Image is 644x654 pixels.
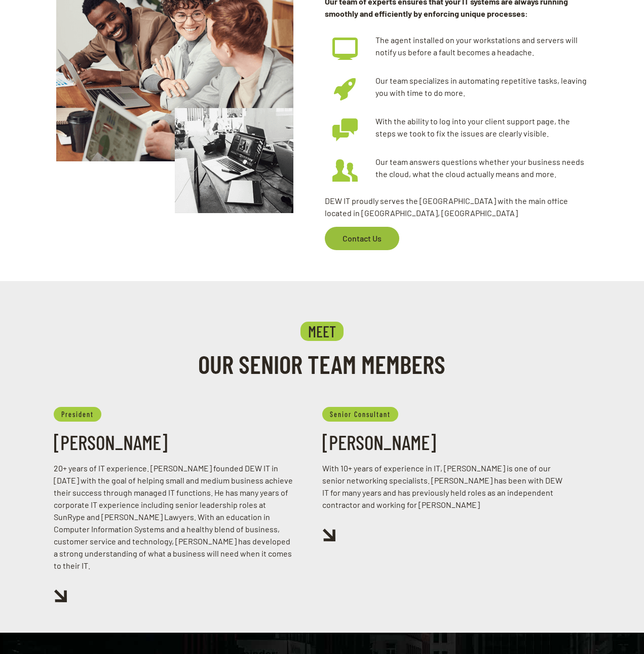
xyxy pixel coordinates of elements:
p: DEW IT proudly serves the [GEOGRAPHIC_DATA] with the main office located in [GEOGRAPHIC_DATA], [G... [325,195,588,219]
span: Contact Us [332,227,392,250]
div: The agent installed on your workstations and servers will notify us before a fault becomes a head... [375,34,588,58]
div: With the ability to log into your client support page, the steps we took to fix the issues are cl... [375,115,588,140]
h6: Senior Consultant [322,407,398,422]
h3: [PERSON_NAME] [54,429,295,455]
h3: [PERSON_NAME] [322,429,564,455]
div: Our team answers questions whether your business needs the cloud, what the cloud actually means a... [375,156,588,180]
div: Our team specializes in automating repetitive tasks, leaving you with time to do more. [375,75,588,99]
h6: President [54,407,101,422]
img: cityhall-arrow1 [54,590,67,602]
p: With 10+ years of experience in IT, [PERSON_NAME] is one of our senior networking specialists. [P... [322,462,564,511]
h2: OUR SENIOR TEAM MEMBERS [143,349,501,379]
img: cityhall-arrow1 [322,529,335,541]
a: Contact Us [325,227,399,250]
h4: MEET [300,322,344,341]
p: 20+ years of IT experience. [PERSON_NAME] founded DEW IT in [DATE] with the goal of helping small... [54,462,295,572]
